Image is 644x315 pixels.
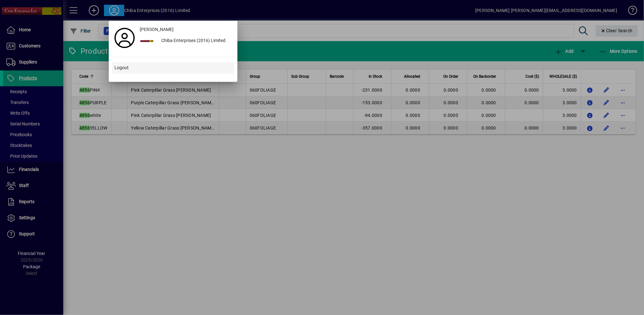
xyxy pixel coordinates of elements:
button: Chiba Enterprises (2016) Limited [137,35,234,47]
div: Chiba Enterprises (2016) Limited [156,35,234,47]
span: Logout [114,64,129,71]
a: [PERSON_NAME] [137,24,234,35]
span: [PERSON_NAME] [140,26,174,33]
button: Logout [112,62,234,74]
a: Profile [112,32,137,44]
